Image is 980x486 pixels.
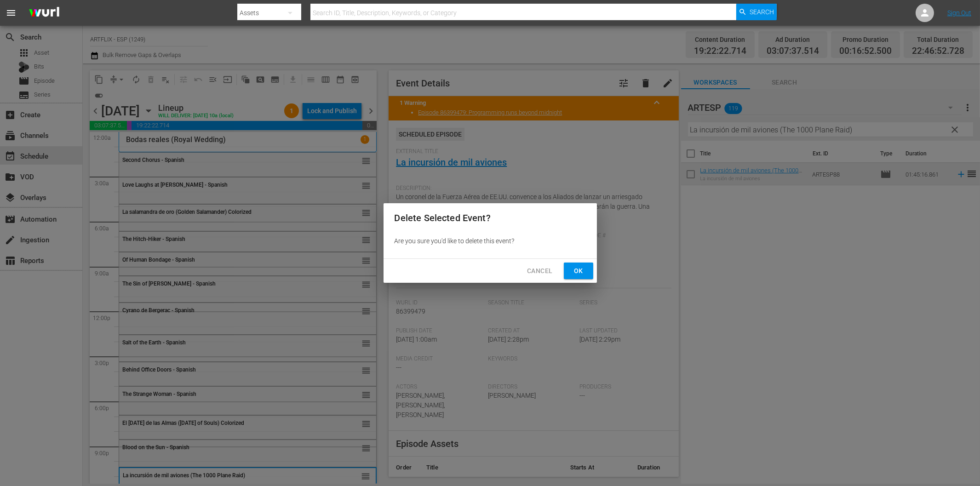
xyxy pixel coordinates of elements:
[571,265,586,277] span: Ok
[520,263,560,280] button: Cancel
[395,211,586,225] h2: Delete Selected Event?
[384,233,597,249] div: Are you sure you'd like to delete this event?
[22,2,66,24] img: ans4CAIJ8jUAAAAAAAAAAAAAAAAAAAAAAAAgQb4GAAAAAAAAAAAAAAAAAAAAAAAAJMjXAAAAAAAAAAAAAAAAAAAAAAAAgAT5G...
[947,9,971,17] a: Sign Out
[750,4,774,20] span: Search
[527,265,552,277] span: Cancel
[564,263,593,280] button: Ok
[6,7,17,18] span: menu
